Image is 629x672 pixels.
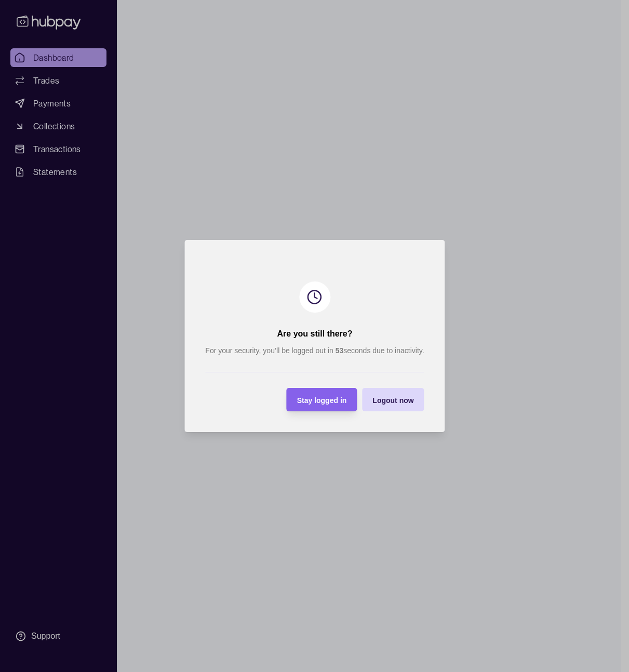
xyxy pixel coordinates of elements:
span: Logout now [372,396,413,405]
p: For your security, you’ll be logged out in seconds due to inactivity. [205,345,424,356]
button: Stay logged in [286,388,357,411]
span: Stay logged in [297,396,346,405]
strong: 53 [335,346,343,355]
button: Logout now [362,388,424,411]
h2: Are you still there? [277,328,352,340]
